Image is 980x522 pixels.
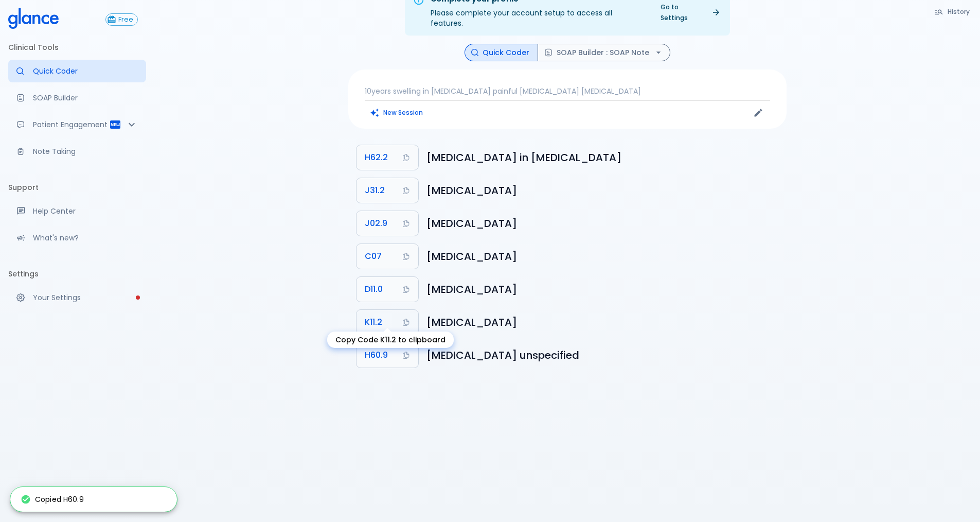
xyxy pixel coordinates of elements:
[8,227,146,249] div: Recent updates and feature releases
[357,343,418,368] button: Copy Code H60.9 to clipboard
[8,482,146,518] div: [PERSON_NAME]raha medical polyclinic
[33,119,109,130] p: Patient Engagement
[365,315,382,329] span: K11.2
[33,66,138,76] p: Quick Coder
[8,200,146,222] a: Get help from our support team
[8,60,146,82] a: Moramiz: Find ICD10AM codes instantly
[357,178,418,203] button: Copy Code J31.2 to clipboard
[33,233,138,243] p: What's new?
[426,281,778,298] h6: Benign neoplasm of parotid gland
[33,206,138,216] p: Help Center
[8,175,146,200] li: Support
[33,146,138,156] p: Note Taking
[751,105,766,120] button: Edit
[357,244,418,269] button: Copy Code C07 to clipboard
[365,282,383,297] span: D11.0
[8,262,146,286] li: Settings
[33,292,138,303] p: Your Settings
[465,44,538,62] button: Quick Coder
[33,93,138,103] p: SOAP Builder
[327,332,454,348] div: Copy Code K11.2 to clipboard
[114,16,137,24] span: Free
[8,113,146,136] div: Patient Reports & Referrals
[538,44,670,62] button: SOAP Builder : SOAP Note
[365,105,429,120] button: Clears all inputs and results.
[426,182,778,199] h6: Chronic pharyngitis
[105,13,138,26] button: Free
[365,86,770,96] p: 10years swelling in [MEDICAL_DATA] painful [MEDICAL_DATA] [MEDICAL_DATA]
[929,4,976,19] button: History
[426,215,778,232] h6: Acute pharyngitis, unspecified
[365,150,388,165] span: H62.2
[357,145,418,170] button: Copy Code H62.2 to clipboard
[365,249,382,264] span: C07
[365,216,387,231] span: J02.9
[357,310,418,335] button: Copy Code K11.2 to clipboard
[105,13,146,26] a: Click to view or change your subscription
[21,490,84,509] div: Copied H60.9
[365,348,388,362] span: H60.9
[357,211,418,236] button: Copy Code J02.9 to clipboard
[357,277,418,302] button: Copy Code D11.0 to clipboard
[365,183,385,198] span: J31.2
[426,314,778,330] h6: Sialoadenitis
[8,286,146,309] a: Please complete account setup
[8,86,146,109] a: Docugen: Compose a clinical documentation in seconds
[426,149,778,166] h6: Otitis externa in mycoses
[8,35,146,60] li: Clinical Tools
[426,347,778,363] h6: Otitis externa, unspecified
[426,248,778,265] h6: Malignant neoplasm of parotid gland
[8,140,146,163] a: Advanced note-taking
